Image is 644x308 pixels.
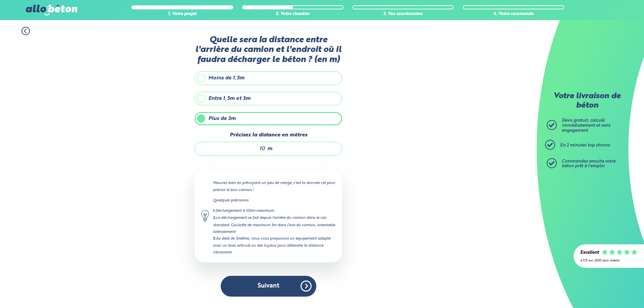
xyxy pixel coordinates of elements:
[213,209,215,213] strong: 1.
[202,145,266,152] input: 0
[242,12,343,17] div: 2. Votre chantier
[463,12,564,17] div: 4. Votre commande
[195,92,342,105] label: Entre 1,5m et 3m
[195,132,342,138] label: Précisez la distance en mètres
[213,235,335,256] div: Au delà de 3mètres, nous vous proposons un équipement adapté avec un bras articulé ou des tuyaux ...
[195,71,342,85] label: Moins de 1,5m
[584,282,637,301] iframe: Help widget launcher
[213,214,335,235] div: Le déchargement se fait depuis l'arrière du camion dans le cas standard. Goulotte de maximum 3m d...
[26,5,77,15] img: allobéton
[213,216,216,220] strong: 2.
[353,12,454,17] div: 3. Vos coordonnées
[267,146,272,152] span: m
[213,197,335,204] p: Quelques précisions
[195,35,342,65] label: Quelle sera la distance entre l'arrière du camion et l'endroit où il faudra décharger le béton ? ...
[195,112,342,125] label: Plus de 3m
[213,180,335,193] p: Mesurez bien en prévoyant un peu de marge, c'est la donnée clé pour prévoir le bon camion !
[221,276,316,296] button: Suivant
[213,237,216,241] strong: 3.
[213,207,335,214] div: Déchargement à 100m maximum
[131,12,233,17] div: 1. Votre projet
